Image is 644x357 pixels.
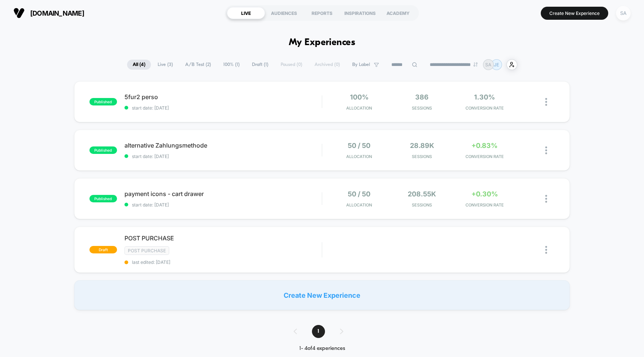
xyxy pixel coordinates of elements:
div: INSPIRATIONS [341,7,379,19]
img: Visually logo [13,7,25,19]
span: Sessions [392,202,451,208]
p: JE [494,62,499,67]
input: Volume [275,172,297,179]
span: Sessions [392,105,451,111]
img: close [545,195,547,203]
span: Allocation [346,154,372,159]
div: Create New Experience [74,280,570,310]
span: 100% ( 1 ) [218,60,245,70]
span: Draft ( 1 ) [246,60,274,70]
span: 5fur2 perso [124,93,322,101]
span: 28.89k [410,142,434,149]
span: By Label [352,62,370,67]
span: CONVERSION RATE [455,202,514,208]
span: A/B Test ( 2 ) [180,60,217,70]
button: [DOMAIN_NAME] [11,7,86,19]
img: end [473,62,478,67]
span: 1 [312,325,325,338]
div: SA [616,6,631,20]
div: AUDIENCES [265,7,303,19]
span: 100% [350,93,369,101]
span: 50 / 50 [348,190,370,198]
span: CONVERSION RATE [455,154,514,159]
div: 1 - 4 of 4 experiences [286,345,358,352]
span: alternative Zahlungsmethode [124,142,322,149]
span: start date: [DATE] [124,105,322,111]
span: published [89,146,117,154]
span: All ( 4 ) [127,60,151,70]
img: close [545,146,547,154]
span: published [89,195,117,202]
img: close [545,246,547,254]
img: close [545,98,547,106]
button: SA [614,6,633,21]
button: Play, NEW DEMO 2025-VEED.mp4 [4,169,16,181]
span: Post Purchase [124,246,169,255]
span: start date: [DATE] [124,154,322,159]
button: Play, NEW DEMO 2025-VEED.mp4 [155,83,173,101]
span: +0.83% [471,142,498,149]
span: [DOMAIN_NAME] [30,9,84,17]
input: Seek [6,159,324,166]
span: POST PURCHASE [124,234,322,242]
span: 386 [415,93,429,101]
span: Live ( 3 ) [152,60,179,70]
div: ACADEMY [379,7,417,19]
button: Create New Experience [541,7,608,20]
span: start date: [DATE] [124,202,322,208]
span: Allocation [346,202,372,208]
span: 1.30% [474,93,495,101]
span: Allocation [346,105,372,111]
span: last edited: [DATE] [124,259,322,265]
span: CONVERSION RATE [455,105,514,111]
div: LIVE [227,7,265,19]
span: 208.55k [408,190,436,198]
span: Sessions [392,154,451,159]
span: +0.30% [471,190,498,198]
p: SA [485,62,491,67]
div: Duration [240,171,260,179]
span: payment icons - cart drawer [124,190,322,198]
span: draft [89,246,117,253]
div: REPORTS [303,7,341,19]
span: published [89,98,117,105]
h1: My Experiences [289,37,356,48]
span: 50 / 50 [348,142,370,149]
div: Current time [222,171,239,179]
